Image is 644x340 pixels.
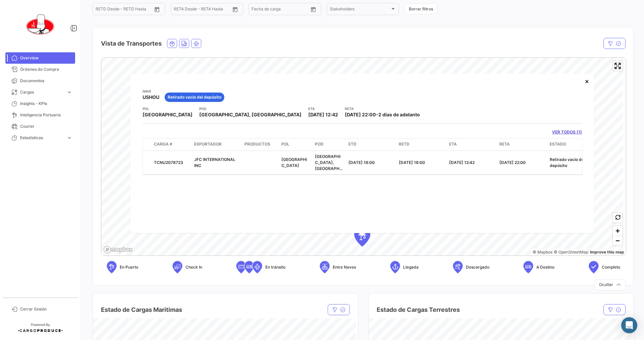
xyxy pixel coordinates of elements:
[199,106,302,111] app-card-info-title: POD
[281,157,307,168] span: [GEOGRAPHIC_DATA]
[230,4,240,14] button: Open calendar
[20,78,72,84] span: Documentos
[396,138,446,150] datatable-header-cell: RETD
[120,264,138,270] span: En Puerto
[446,138,497,150] datatable-header-cell: ETA
[315,141,324,147] span: POD
[194,141,222,147] span: Exportador
[449,160,475,165] span: [DATE] 12:42
[533,249,552,254] a: Mapbox
[345,106,420,111] app-card-info-title: RETA
[499,160,526,165] span: [DATE] 22:00
[143,106,193,111] app-card-info-title: POL
[143,89,159,94] app-card-info-title: Nave
[5,109,75,121] a: Inteligencia Portuaria
[199,111,302,118] span: [GEOGRAPHIC_DATA], [GEOGRAPHIC_DATA]
[192,39,201,48] button: Air
[449,141,457,147] span: ETA
[151,138,192,150] datatable-header-cell: Carga #
[168,94,221,100] span: Retirado vacío del depósito
[348,141,357,147] span: ETD
[399,141,410,147] span: RETD
[613,236,623,245] button: Zoom out
[497,138,547,150] datatable-header-cell: RETA
[279,138,312,150] datatable-header-cell: POL
[466,264,489,270] span: Descargado
[20,101,72,107] span: Insights - KPIs
[20,55,72,61] span: Overview
[308,112,338,117] span: [DATE] 12:42
[101,39,162,48] h4: Vista de Transportes
[143,111,193,118] span: [GEOGRAPHIC_DATA]
[20,135,64,141] span: Estadísticas
[550,157,585,168] span: Retirado vacío del depósito
[550,141,566,147] span: Estado
[399,160,425,165] span: [DATE] 18:00
[192,138,242,150] datatable-header-cell: Exportador
[143,94,159,101] span: USHOU
[20,89,64,95] span: Cargas
[112,8,139,12] input: Hasta
[405,3,437,14] button: Borrar filtros
[245,141,270,147] span: Productos
[315,154,343,177] span: [GEOGRAPHIC_DATA], [GEOGRAPHIC_DATA]
[154,141,172,147] span: Carga #
[101,305,182,315] h4: Estado de Cargas Maritimas
[547,138,589,150] datatable-header-cell: Estado
[552,129,582,135] a: VER TODOS (1)
[20,112,72,118] span: Inteligencia Portuaria
[354,226,370,246] div: Map marker
[378,112,420,117] span: 2 dias de adelanto
[5,75,75,87] a: Documentos
[333,264,356,270] span: Entre Naves
[101,58,623,256] canvas: Map
[346,138,396,150] datatable-header-cell: ETD
[621,317,637,333] div: Abrir Intercom Messenger
[308,4,318,14] button: Open calendar
[191,8,217,12] input: Hasta
[602,264,620,270] span: Completo
[554,249,588,254] a: OpenStreetMap
[242,138,279,150] datatable-header-cell: Productos
[5,52,75,64] a: Overview
[167,39,177,48] button: Ocean
[590,249,624,254] a: Map feedback
[20,306,72,312] span: Cerrar Sesión
[152,4,162,14] button: Open calendar
[330,8,390,12] span: Stakeholders
[265,264,285,270] span: En tránsito
[308,106,338,111] app-card-info-title: ETA
[66,135,72,141] span: expand_more
[5,98,75,109] a: Insights - KPIs
[252,8,264,12] input: Desde
[174,8,186,12] input: Desde
[403,264,419,270] span: Llegada
[96,8,108,12] input: Desde
[613,226,623,236] button: Zoom in
[268,8,295,12] input: Hasta
[613,61,623,71] button: Enter fullscreen
[613,236,623,245] span: Zoom out
[23,8,57,42] img: 0621d632-ab00-45ba-b411-ac9e9fb3f036.png
[185,264,202,270] span: Check In
[580,74,593,88] button: Close popup
[312,138,346,150] datatable-header-cell: POD
[194,157,235,168] span: JFC INTERNATIONAL INC
[20,123,72,129] span: Courier
[179,39,189,48] button: Land
[499,141,510,147] span: RETA
[66,89,72,95] span: expand_more
[348,160,375,165] span: [DATE] 18:00
[345,112,376,117] span: [DATE] 22:00
[536,264,554,270] span: A Destino
[595,279,626,290] button: Ocultar
[5,64,75,75] a: Órdenes de Compra
[281,141,289,147] span: POL
[20,66,72,72] span: Órdenes de Compra
[376,112,378,117] span: -
[103,246,133,253] a: Mapbox logo
[377,305,460,315] h4: Estado de Cargas Terrestres
[5,121,75,132] a: Courier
